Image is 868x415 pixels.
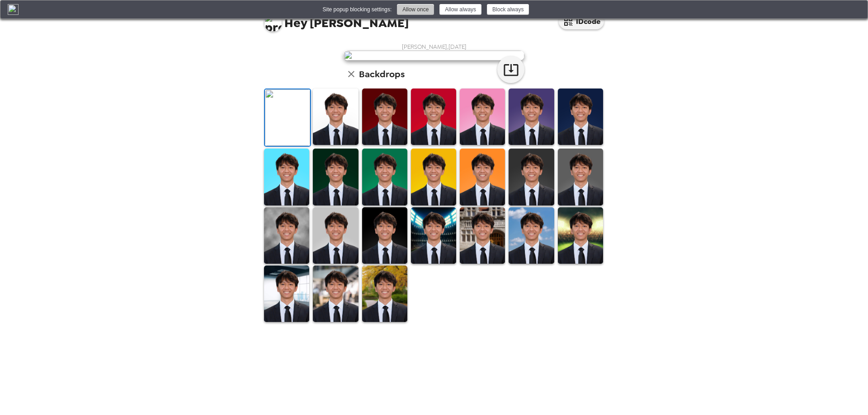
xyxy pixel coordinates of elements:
button: Block always [487,4,529,15]
span: Hey [284,15,307,31]
img: Original [265,89,310,146]
img: user [344,51,524,61]
div: Site popup blocking settings: [323,6,392,13]
button: Allow once [397,4,434,15]
span: [PERSON_NAME] , [DATE] [402,43,467,51]
button: Allow always [439,4,481,15]
h6: Backdrops [359,67,405,81]
img: profile pic [264,14,282,32]
span: [PERSON_NAME] [264,9,409,29]
button: IDcode [559,14,604,29]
